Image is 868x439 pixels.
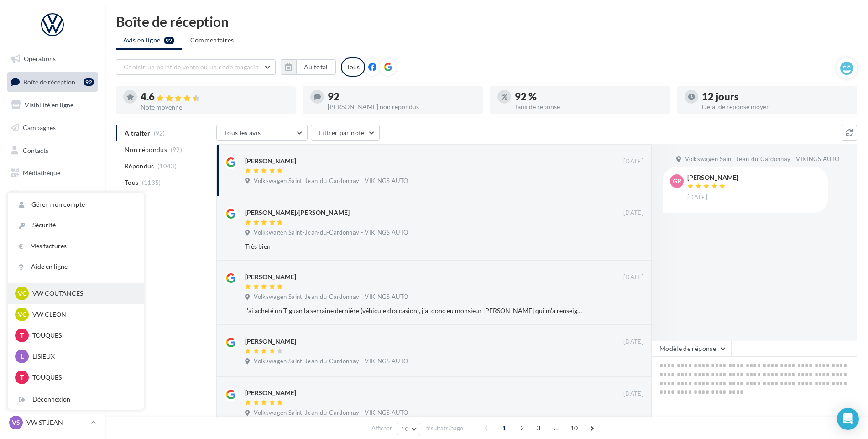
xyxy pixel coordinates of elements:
[281,59,336,75] button: Au total
[254,357,408,366] span: Volkswagen Saint-Jean-du-Cardonnay - VIKINGS AUTO
[8,389,144,410] div: Déconnexion
[296,59,336,75] button: Au total
[245,242,584,251] div: Très bien
[254,409,408,417] span: Volkswagen Saint-Jean-du-Cardonnay - VIKINGS AUTO
[32,373,133,382] p: TOUQUES
[125,178,138,187] span: Tous
[623,157,643,166] span: [DATE]
[254,293,408,301] span: Volkswagen Saint-Jean-du-Cardonnay - VIKINGS AUTO
[5,72,99,92] a: Boîte de réception92
[216,125,308,141] button: Tous les avis
[397,423,420,435] button: 10
[5,141,99,160] a: Contacts
[32,352,133,361] p: LISIEUX
[8,194,144,215] a: Gérer mon compte
[8,236,144,256] a: Mes factures
[245,157,296,166] div: [PERSON_NAME]
[23,124,56,131] span: Campagnes
[515,421,529,435] span: 2
[623,338,643,346] span: [DATE]
[341,57,365,77] div: Tous
[401,425,409,433] span: 10
[837,408,859,430] div: Open Intercom Messenger
[311,125,380,141] button: Filtrer par note
[8,215,144,235] a: Sécurité
[26,418,87,427] p: VW ST JEAN
[141,92,288,102] div: 4.6
[32,289,133,298] p: VW COUTANCES
[157,162,177,170] span: (1043)
[567,421,582,435] span: 10
[24,55,56,63] span: Opérations
[171,146,182,153] span: (92)
[23,169,60,177] span: Médiathèque
[23,78,75,85] span: Boîte de réception
[116,15,857,28] div: Boîte de réception
[685,155,839,163] span: Volkswagen Saint-Jean-du-Cardonnay - VIKINGS AUTO
[687,174,738,181] div: [PERSON_NAME]
[23,192,53,199] span: Calendrier
[245,337,296,346] div: [PERSON_NAME]
[141,104,288,110] div: Note moyenne
[7,414,98,431] a: VS VW ST JEAN
[5,118,99,137] a: Campagnes
[371,424,392,433] span: Afficher
[515,92,663,102] div: 92 %
[549,421,564,435] span: ...
[673,177,681,186] span: Gr
[328,104,476,110] div: [PERSON_NAME] non répondus
[84,78,94,86] div: 92
[702,92,850,102] div: 12 jours
[116,59,276,75] button: Choisir un point de vente ou un code magasin
[245,208,350,217] div: [PERSON_NAME]/[PERSON_NAME]
[18,289,26,298] span: VC
[12,418,20,427] span: VS
[425,424,463,433] span: résultats/page
[5,186,99,205] a: Calendrier
[687,193,707,202] span: [DATE]
[702,104,850,110] div: Délai de réponse moyen
[515,104,663,110] div: Taux de réponse
[18,310,26,319] span: VC
[21,352,24,361] span: L
[5,95,99,115] a: Visibilité en ligne
[652,341,731,356] button: Modèle de réponse
[254,229,408,237] span: Volkswagen Saint-Jean-du-Cardonnay - VIKINGS AUTO
[245,306,584,315] div: j'ai acheté un Tiguan la semaine dernière (véhicule d'occasion), j'ai donc eu monsieur [PERSON_NA...
[5,209,99,236] a: PLV et print personnalisable
[328,92,476,102] div: 92
[245,388,296,397] div: [PERSON_NAME]
[5,49,99,68] a: Opérations
[190,36,234,45] span: Commentaires
[125,162,154,171] span: Répondus
[5,163,99,183] a: Médiathèque
[20,373,24,382] span: T
[20,331,24,340] span: T
[32,331,133,340] p: TOUQUES
[497,421,512,435] span: 1
[245,272,296,282] div: [PERSON_NAME]
[124,63,259,71] span: Choisir un point de vente ou un code magasin
[25,101,73,109] span: Visibilité en ligne
[623,390,643,398] span: [DATE]
[224,129,261,136] span: Tous les avis
[8,256,144,277] a: Aide en ligne
[531,421,546,435] span: 3
[5,239,99,266] a: Campagnes DataOnDemand
[125,145,167,154] span: Non répondus
[623,209,643,217] span: [DATE]
[623,273,643,282] span: [DATE]
[23,146,48,154] span: Contacts
[142,179,161,186] span: (1135)
[254,177,408,185] span: Volkswagen Saint-Jean-du-Cardonnay - VIKINGS AUTO
[32,310,133,319] p: VW CLEON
